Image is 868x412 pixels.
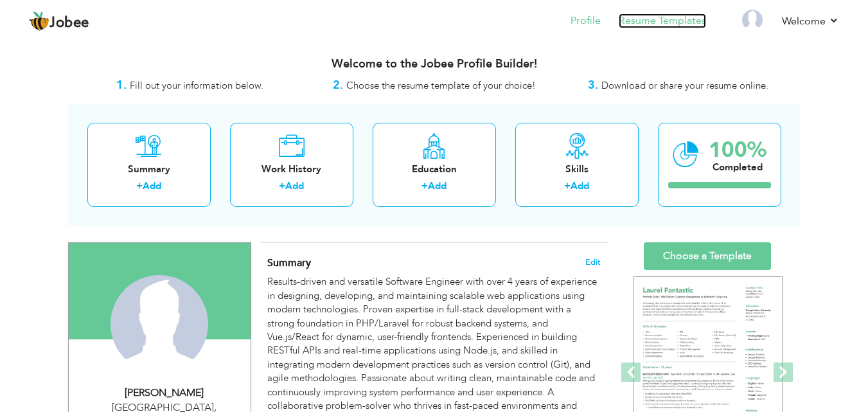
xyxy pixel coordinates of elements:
img: jobee.io [29,11,49,31]
strong: 1. [116,77,127,93]
label: + [279,179,285,193]
strong: 3. [588,77,598,93]
div: [PERSON_NAME] [78,386,251,400]
a: Welcome [782,13,839,29]
label: + [136,179,143,193]
div: Work History [240,163,343,176]
label: + [421,179,428,193]
a: Resume Templates [619,13,706,28]
a: Add [428,179,447,192]
span: Edit [585,258,601,267]
a: Add [285,179,304,192]
span: Summary [267,256,311,270]
h4: Adding a summary is a quick and easy way to highlight your experience and interests. [267,256,600,269]
a: Add [571,179,589,192]
div: Education [383,163,486,176]
a: Choose a Template [644,242,771,270]
a: Jobee [29,11,89,31]
span: Choose the resume template of your choice! [346,79,536,92]
span: Jobee [49,16,89,30]
div: 100% [709,139,766,161]
a: Profile [571,13,601,28]
div: Summary [98,163,200,176]
span: Download or share your resume online. [601,79,768,92]
img: Muhammed Sohail [111,275,208,373]
h3: Welcome to the Jobee Profile Builder! [68,58,801,71]
label: + [564,179,571,193]
img: Profile Img [742,10,763,30]
div: Skills [526,163,628,176]
span: Fill out your information below. [130,79,263,92]
strong: 2. [333,77,343,93]
a: Add [143,179,161,192]
div: Completed [709,161,766,174]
